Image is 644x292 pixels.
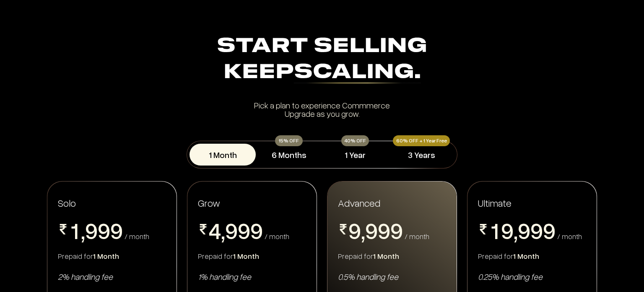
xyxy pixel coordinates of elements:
[405,232,429,240] div: / month
[221,219,225,244] span: ,
[233,251,259,260] span: 1 Month
[393,135,450,146] div: 60% OFF + 1 Year Free
[338,251,446,261] div: Prepaid for
[294,63,421,84] div: Scaling.
[478,271,586,282] div: 0.25% handling fee
[58,224,68,234] img: pricing-rupee
[58,251,166,261] div: Prepaid for
[98,219,110,242] span: 9
[50,101,594,118] div: Pick a plan to experience Commmerce Upgrade as you grow.
[198,251,306,261] div: Prepaid for
[388,144,454,166] button: 3 Years
[373,251,399,260] span: 1 Month
[93,251,119,260] span: 1 Month
[68,242,81,264] span: 2
[543,219,556,242] span: 9
[348,219,361,242] span: 9
[501,219,514,242] span: 9
[478,196,512,209] span: Ultimate
[81,219,85,244] span: ,
[198,197,220,209] span: Grow
[513,251,539,260] span: 1 Month
[58,197,76,209] span: Solo
[378,219,390,242] span: 9
[322,144,388,166] button: 1 Year
[125,232,149,240] div: / month
[488,242,501,264] span: 2
[478,224,488,234] img: pricing-rupee
[341,135,369,146] div: 40% OFF
[275,135,303,146] div: 15% OFF
[361,219,365,244] span: ,
[208,242,221,264] span: 5
[85,219,98,242] span: 9
[518,219,530,242] span: 9
[478,251,586,261] div: Prepaid for
[50,34,594,86] div: Start Selling
[265,232,289,240] div: / month
[225,219,238,242] span: 9
[190,144,256,166] button: 1 Month
[338,196,380,209] span: Advanced
[238,219,250,242] span: 9
[365,219,378,242] span: 9
[68,219,81,242] span: 1
[198,224,208,234] img: pricing-rupee
[250,219,263,242] span: 9
[338,271,446,282] div: 0.5% handling fee
[530,219,543,242] span: 9
[338,224,348,234] img: pricing-rupee
[557,232,582,240] div: / month
[514,219,518,244] span: ,
[50,60,594,86] div: Keep
[208,219,221,242] span: 4
[488,219,501,242] span: 1
[256,144,322,166] button: 6 Months
[390,219,403,242] span: 9
[110,219,123,242] span: 9
[58,271,166,282] div: 2% handling fee
[198,271,306,282] div: 1% handling fee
